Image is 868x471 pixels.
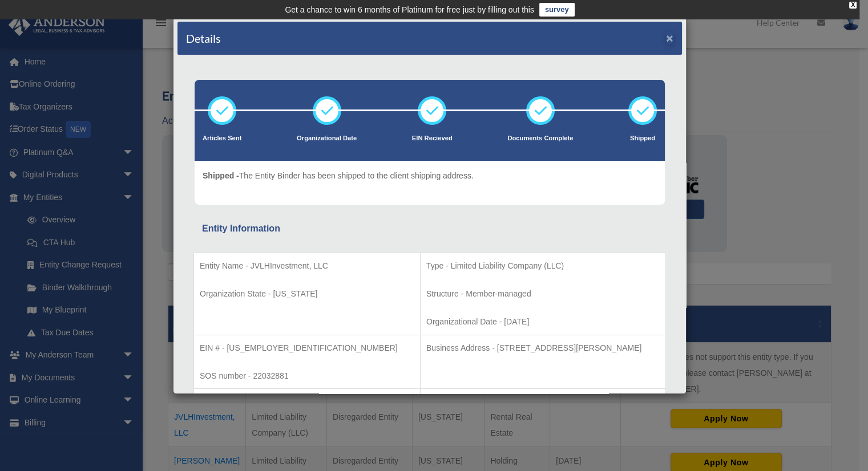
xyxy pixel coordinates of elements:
[285,3,534,17] div: Get a chance to win 6 months of Platinum for free just by filling out this
[426,259,660,273] p: Type - Limited Liability Company (LLC)
[200,369,414,383] p: SOS number - 22032881
[203,171,239,180] span: Shipped -
[200,287,414,301] p: Organization State - [US_STATE]
[426,315,660,329] p: Organizational Date - [DATE]
[507,133,573,144] p: Documents Complete
[203,169,474,183] p: The Entity Binder has been shipped to the client shipping address.
[849,2,857,9] div: close
[666,32,673,44] button: ×
[426,287,660,301] p: Structure - Member-managed
[200,341,414,355] p: EIN # - [US_EMPLOYER_IDENTIFICATION_NUMBER]
[186,30,221,46] h4: Details
[202,221,657,237] div: Entity Information
[412,133,453,144] p: EIN Recieved
[297,133,357,144] p: Organizational Date
[203,133,241,144] p: Articles Sent
[200,259,414,273] p: Entity Name - JVLHInvestment, LLC
[628,133,657,144] p: Shipped
[539,3,575,17] a: survey
[426,341,660,355] p: Business Address - [STREET_ADDRESS][PERSON_NAME]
